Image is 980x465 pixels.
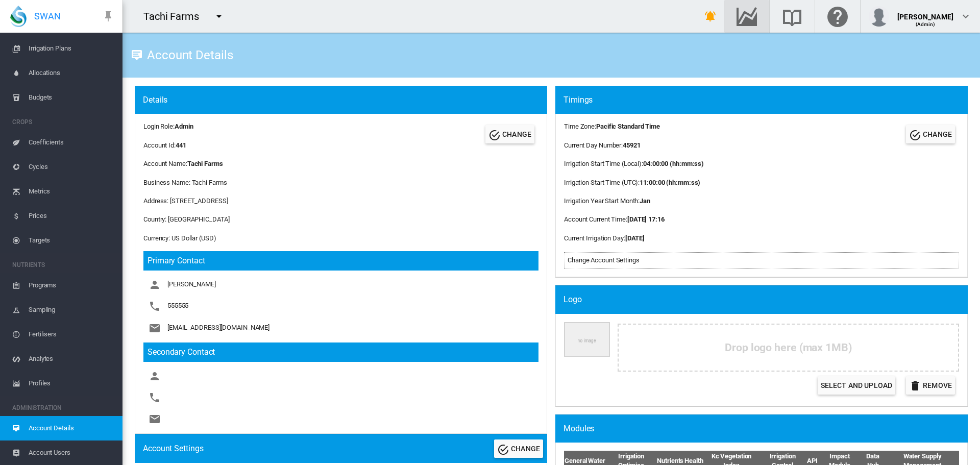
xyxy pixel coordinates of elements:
[213,10,225,22] md-icon: icon-menu-down
[29,36,114,61] span: Irrigation Plans
[187,160,223,167] b: Tachi Farms
[149,322,161,334] md-icon: icon-email
[12,400,114,416] span: ADMINISTRATION
[29,179,114,204] span: Metrics
[175,123,193,130] b: Admin
[869,6,889,27] img: profile.jpg
[564,179,638,186] span: Irrigation Start Time (UTC)
[149,370,161,382] md-icon: icon-account
[563,423,968,434] div: Modules
[143,342,538,362] h3: Secondary Contact
[167,302,188,310] span: 555555
[564,197,704,206] div: :
[29,371,114,396] span: Profiles
[909,129,921,141] md-icon: icon-check-circle
[564,215,626,223] span: Account Current Time
[564,322,610,357] img: Company Logo
[618,324,959,372] div: Drop logo here (max 1MB)
[29,204,114,228] span: Prices
[623,141,641,149] b: 45921
[734,10,759,22] md-icon: Go to the Data Hub
[34,10,61,22] span: SWAN
[29,416,114,440] span: Account Details
[29,130,114,155] span: Coefficients
[149,300,161,312] md-icon: icon-phone
[564,234,704,243] div: :
[12,114,114,130] span: CROPS
[564,159,704,168] div: :
[143,251,538,271] h3: Primary Contact
[12,257,114,273] span: NUTRIENTS
[511,445,540,453] span: CHANGE
[102,10,114,22] md-icon: icon-pin
[485,125,534,143] button: Change Account Details
[143,94,547,106] div: Details
[625,234,645,242] b: [DATE]
[564,160,642,167] span: Irrigation Start Time (Local)
[29,85,114,110] span: Budgets
[143,197,538,206] div: Address: [STREET_ADDRESS]
[563,94,968,106] div: Timings
[909,380,921,392] md-icon: icon-delete
[143,9,208,23] div: Tachi Farms
[897,8,953,18] div: [PERSON_NAME]
[923,381,952,389] span: Remove
[627,215,665,223] b: [DATE] 17:16
[704,10,717,22] md-icon: icon-bell-ring
[29,61,114,85] span: Allocations
[143,159,538,168] div: Account Name:
[143,52,233,59] div: Account Details
[167,281,216,288] span: [PERSON_NAME]
[143,443,203,454] div: Account Settings
[29,155,114,179] span: Cycles
[564,215,704,224] div: :
[564,197,638,205] span: Irrigation Year Start Month
[29,298,114,322] span: Sampling
[143,141,193,150] div: Account Id:
[497,444,509,456] md-icon: icon-check-circle
[29,322,114,347] span: Fertilisers
[825,10,850,22] md-icon: Click here for help
[564,141,704,150] div: :
[29,228,114,253] span: Targets
[564,234,624,242] span: Current Irrigation Day
[143,178,538,187] div: Business Name: Tachi Farms
[149,391,161,404] md-icon: icon-phone
[502,130,531,138] span: CHANGE
[640,197,650,205] b: Jan
[143,234,538,243] div: Currency: US Dollar (USD)
[167,324,269,331] span: [EMAIL_ADDRESS][DOMAIN_NAME]
[209,6,229,27] button: icon-menu-down
[564,123,595,130] span: Time Zone
[29,273,114,298] span: Programs
[564,178,704,187] div: :
[149,279,161,291] md-icon: icon-account
[29,440,114,465] span: Account Users
[494,439,543,458] button: Change Account Settings
[564,122,704,131] div: :
[923,130,952,138] span: CHANGE
[960,10,972,22] md-icon: icon-chevron-down
[643,160,704,167] b: 04:00:00 (hh:mm:ss)
[568,256,955,265] div: Change Account Settings
[488,129,501,141] md-icon: icon-check-circle
[916,21,936,27] span: (Admin)
[10,6,27,27] img: SWAN-Landscape-Logo-Colour-drop.png
[149,413,161,425] md-icon: icon-email
[596,123,660,130] b: Pacific Standard Time
[640,179,700,186] b: 11:00:00 (hh:mm:ss)
[780,10,804,22] md-icon: Search the knowledge base
[818,376,895,395] label: Select and Upload
[906,125,955,143] button: Change Account Timings
[29,347,114,371] span: Analytes
[143,122,193,131] div: Login Role:
[564,141,621,149] span: Current Day Number
[143,215,538,224] div: Country: [GEOGRAPHIC_DATA]
[700,6,721,27] button: icon-bell-ring
[131,49,143,61] md-icon: icon-tooltip-text
[563,294,968,305] div: Logo
[176,141,186,149] b: 441
[906,376,955,395] button: icon-delete Remove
